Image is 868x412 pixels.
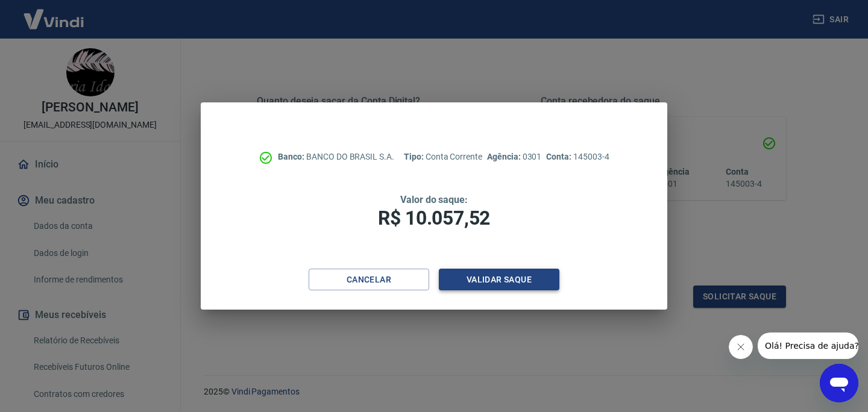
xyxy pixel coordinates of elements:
p: Conta Corrente [404,151,482,163]
span: R$ 10.057,52 [378,207,490,229]
iframe: Mensagem da empresa [758,332,858,359]
iframe: Fechar mensagem [729,335,753,359]
span: Valor do saque: [400,194,468,205]
p: 145003-4 [546,151,609,163]
p: BANCO DO BRASIL S.A. [278,151,394,163]
iframe: Botão para abrir a janela de mensagens [820,364,858,402]
button: Cancelar [309,269,429,291]
span: Olá! Precisa de ajuda? [7,8,101,18]
span: Agência: [487,152,523,161]
span: Conta: [546,152,573,161]
button: Validar saque [439,269,559,291]
span: Tipo: [404,152,426,161]
span: Banco: [278,152,306,161]
p: 0301 [487,151,541,163]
